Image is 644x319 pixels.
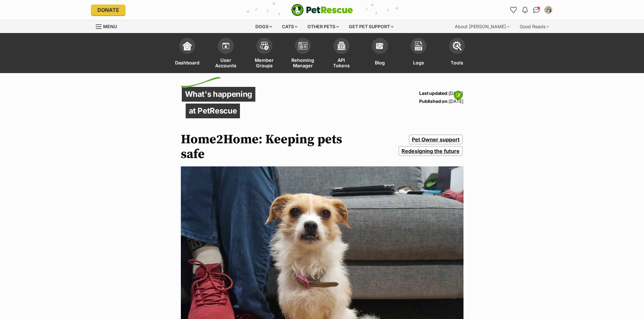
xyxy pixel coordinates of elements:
span: Member Groups [253,57,276,68]
a: Dashboard [168,35,207,73]
h1: Home2Home: Keeping pets safe [181,132,365,162]
img: members-icon-d6bcda0bfb97e5ba05b48644448dc2971f67d37433e5abca221da40c41542bd5.svg [221,41,230,50]
img: api-icon-849e3a9e6f871e3acf1f60245d25b4cd0aad652aa5f5372336901a6a67317bd8.svg [337,41,346,50]
span: Tools [451,57,463,68]
span: API Tokens [330,57,353,68]
a: Member Groups [245,35,284,73]
span: Logs [413,57,424,68]
img: logs-icon-5bf4c29380941ae54b88474b1138927238aebebbc450bc62c8517511492d5a22.svg [414,41,423,50]
a: Favourites [508,5,519,15]
a: PetRescue [291,4,353,16]
img: decorative flick [181,77,221,88]
span: Rehoming Manager [291,57,314,68]
p: [DATE] [419,89,463,97]
ul: Account quick links [508,5,553,15]
strong: Last updated: [419,90,448,96]
a: Pet Owner support [409,135,462,144]
div: Cats [278,20,302,33]
a: Redesigning the future [399,146,462,156]
img: logo-e224e6f780fb5917bec1dbf3a21bbac754714ae5b6737aabdf751b685950b380.svg [291,4,353,16]
a: Donate [91,4,126,15]
a: User Accounts [207,35,245,73]
button: My account [543,5,553,15]
span: User Accounts [215,57,237,68]
a: Conversations [532,5,542,15]
div: Dogs [251,20,277,33]
img: team-members-icon-5396bd8760b3fe7c0b43da4ab00e1e3bb1a5d9ba89233759b79545d2d3fc5d0d.svg [260,42,269,50]
div: Other pets [303,20,343,33]
strong: Published on: [419,98,449,104]
img: dashboard-icon-eb2f2d2d3e046f16d808141f083e7271f6b2e854fb5c12c21221c1fb7104beca.svg [183,41,192,50]
a: Menu [96,20,121,32]
p: What's happening [182,87,256,102]
img: chat-41dd97257d64d25036548639549fe6c8038ab92f7586957e7f3b1b290dea8141.svg [533,7,540,13]
img: Bryony Copeland profile pic [545,7,551,13]
span: Blog [375,57,385,68]
a: Blog [361,35,399,73]
a: Tools [438,35,476,73]
img: notifications-46538b983faf8c2785f20acdc204bb7945ddae34d4c08c2a6579f10ce5e182be.svg [522,7,527,13]
button: Notifications [520,5,530,15]
a: API Tokens [322,35,361,73]
p: at PetRescue [186,104,240,118]
img: blogs-icon-e71fceff818bbaa76155c998696f2ea9b8fc06abc828b24f45ee82a475c2fd99.svg [375,41,384,50]
a: Rehoming Manager [284,35,322,73]
img: tools-icon-677f8b7d46040df57c17cb185196fc8e01b2b03676c49af7ba82c462532e62ee.svg [453,41,462,50]
img: group-profile-icon-3fa3cf56718a62981997c0bc7e787c4b2cf8bcc04b72c1350f741eb67cf2f40e.svg [298,42,307,50]
span: Dashboard [175,57,199,68]
span: Menu [103,24,117,29]
a: Logs [399,35,438,73]
p: [DATE] [419,97,463,105]
div: About [PERSON_NAME] [450,20,514,33]
div: Get pet support [344,20,398,33]
div: Good Reads [515,20,553,33]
